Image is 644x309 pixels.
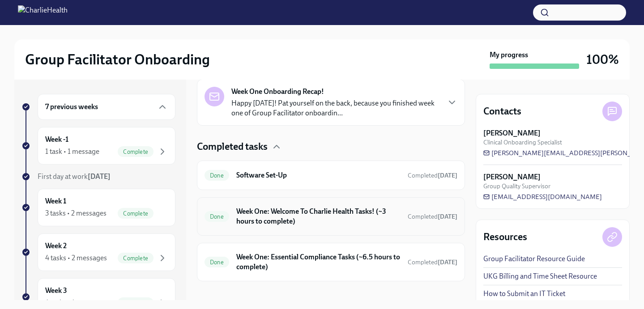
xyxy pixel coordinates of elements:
h6: Week One: Essential Compliance Tasks (~6.5 hours to complete) [236,252,401,272]
span: Complete [118,255,154,262]
a: DoneSoftware Set-UpCompleted[DATE] [205,168,457,182]
div: 3 tasks • 2 messages [45,208,107,218]
a: [EMAIL_ADDRESS][DOMAIN_NAME] [483,192,602,201]
span: Done [205,259,229,266]
strong: Week One Onboarding Recap! [231,87,324,97]
span: Complete [118,300,154,306]
span: Completed [408,172,457,179]
span: First day at work [38,172,111,181]
h6: Week 3 [45,286,67,296]
h6: Week -1 [45,135,68,144]
span: Completed [408,213,457,220]
strong: [DATE] [438,213,457,220]
span: Done [205,172,229,179]
span: Complete [118,148,154,155]
h6: Week 2 [45,241,67,251]
span: Done [205,213,229,220]
strong: [PERSON_NAME] [483,128,541,138]
h6: 7 previous weeks [45,102,98,112]
strong: [DATE] [88,172,111,181]
span: August 29th, 2025 20:23 [408,212,457,221]
span: Complete [118,210,154,217]
span: Clinical Onboarding Specialist [483,138,562,147]
span: August 20th, 2025 13:22 [408,171,457,180]
a: Week 13 tasks • 2 messagesComplete [21,189,175,226]
h4: Contacts [483,105,521,118]
div: Completed tasks [197,140,465,153]
h6: Software Set-Up [236,170,401,180]
span: September 5th, 2025 14:53 [408,258,457,267]
a: Group Facilitator Resource Guide [483,254,585,264]
h6: Week One: Welcome To Charlie Health Tasks! (~3 hours to complete) [236,207,401,226]
a: UKG Billing and Time Sheet Resource [483,271,597,281]
h4: Completed tasks [197,140,268,153]
h4: Resources [483,230,527,244]
h6: Week 1 [45,196,66,206]
a: DoneWeek One: Essential Compliance Tasks (~6.5 hours to complete)Completed[DATE] [205,250,457,274]
strong: My progress [490,50,528,60]
a: Week -11 task • 1 messageComplete [21,127,175,165]
div: 4 tasks • 1 message [45,298,103,308]
strong: [PERSON_NAME] [483,172,541,182]
a: Week 24 tasks • 2 messagesComplete [21,233,175,271]
span: Group Quality Supervisor [483,182,550,190]
h2: Group Facilitator Onboarding [25,51,210,68]
span: Completed [408,258,457,266]
strong: [DATE] [438,172,457,179]
div: 7 previous weeks [38,94,175,120]
p: Happy [DATE]! Pat yourself on the back, because you finished week one of Group Facilitator onboar... [231,98,439,118]
div: 1 task • 1 message [45,147,99,157]
strong: [DATE] [438,258,457,266]
a: How to Submit an IT Ticket [483,289,565,299]
a: First day at work[DATE] [21,172,175,182]
a: DoneWeek One: Welcome To Charlie Health Tasks! (~3 hours to complete)Completed[DATE] [205,205,457,228]
div: 4 tasks • 2 messages [45,253,107,263]
h3: 100% [586,51,619,68]
img: CharlieHealth [18,5,68,20]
